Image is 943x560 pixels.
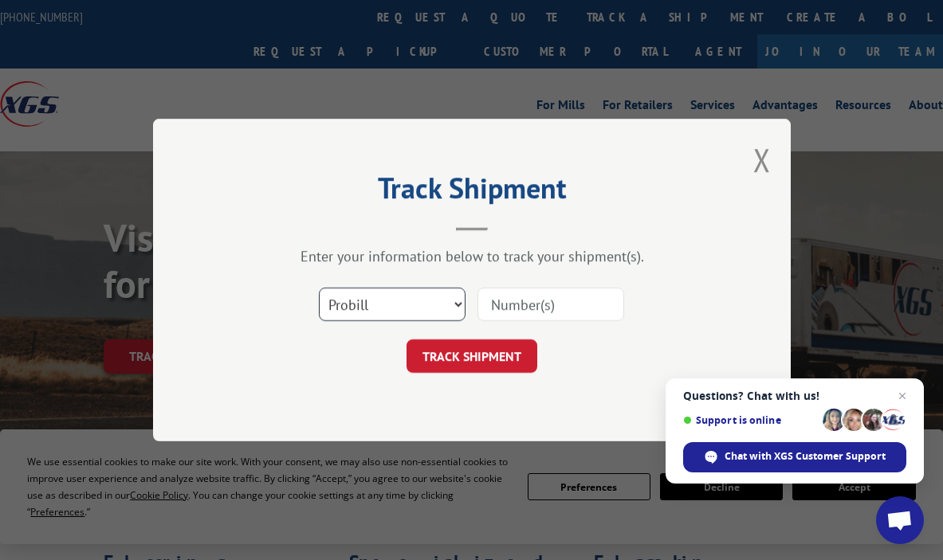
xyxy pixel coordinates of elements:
span: Chat with XGS Customer Support [725,449,886,464]
span: Questions? Chat with us! [683,390,906,402]
span: Close chat [893,386,912,405]
input: Number(s) [477,288,624,321]
div: Chat with XGS Customer Support [683,442,906,472]
button: Close modal [753,139,771,181]
button: TRACK SHIPMENT [407,339,537,373]
h2: Track Shipment [233,177,711,207]
div: Enter your information below to track your shipment(s). [233,247,711,265]
span: Support is online [683,414,817,426]
div: Open chat [876,496,924,544]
